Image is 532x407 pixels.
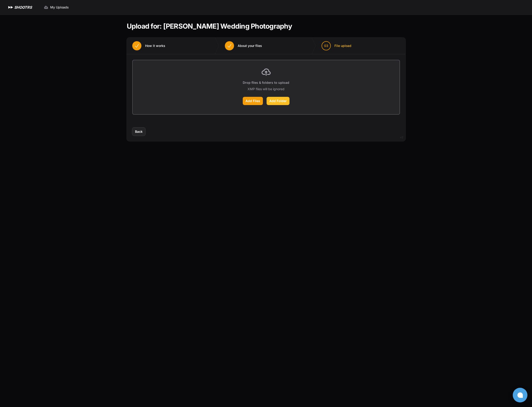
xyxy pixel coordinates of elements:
[41,3,72,11] a: My Uploads
[267,97,289,105] label: Add Folder
[219,38,267,54] button: About your files
[334,43,351,48] span: File upload
[50,5,69,10] span: My Uploads
[7,5,32,10] a: SHOOTRS SHOOTRS
[316,38,357,54] button: 03 File upload
[243,80,289,85] p: Drop files & folders to upload
[513,388,527,402] button: Open chat window
[127,38,171,54] button: How it works
[400,135,403,140] div: v2
[248,87,284,91] p: XMP files will be ignored
[238,43,262,48] span: About your files
[324,43,328,48] span: 03
[243,97,263,105] label: Add Files
[135,129,143,134] span: Back
[7,5,14,10] img: SHOOTRS
[127,22,292,30] h1: Upload for: [PERSON_NAME] Wedding Photography
[14,5,32,10] h1: SHOOTRS
[132,128,145,136] button: Back
[145,43,165,48] span: How it works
